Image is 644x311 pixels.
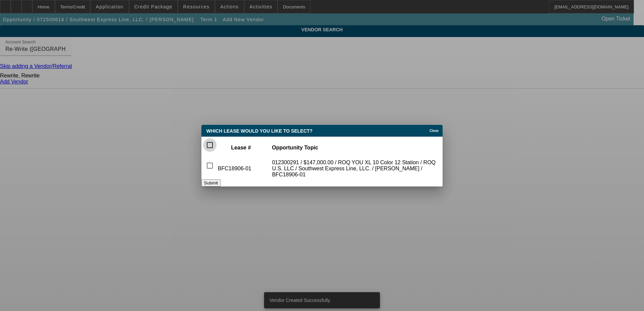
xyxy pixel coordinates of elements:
[201,179,221,186] button: Submit
[218,138,265,152] th: Lease #
[218,153,265,178] td: BFC18906-01
[265,153,442,178] td: 012300291 / $147,000.00 / ROQ YOU XL 10 Color 12 Station / ROQ U.S. LLC / Southwest Express Line,...
[429,129,439,133] span: Close
[265,138,441,152] th: Opportunity Topic
[206,128,313,134] span: Which Lease Would You Like To Select?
